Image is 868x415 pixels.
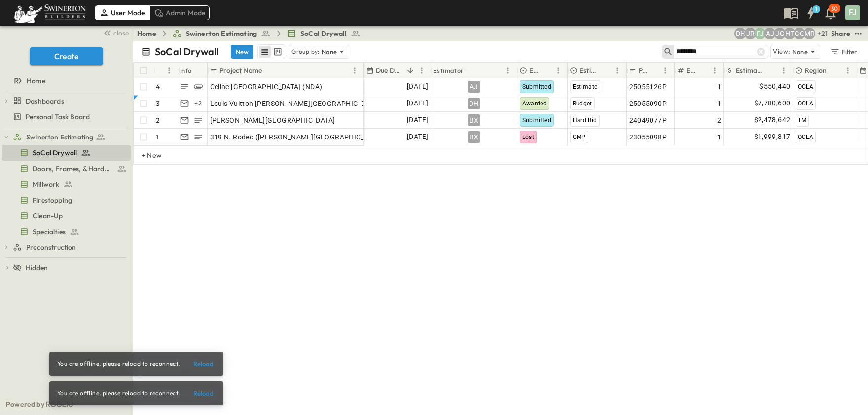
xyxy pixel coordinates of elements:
[717,99,721,108] span: 1
[784,28,796,39] div: Haaris Tahmas (haaris.tahmas@swinerton.com)
[717,115,721,125] span: 2
[210,82,323,92] span: Celine [GEOGRAPHIC_DATA] (NDA)
[33,179,59,189] span: Millwork
[803,28,815,39] div: Meghana Raj (meghana.raj@swinerton.com)
[629,132,667,142] span: 23055098P
[778,65,790,76] button: Menu
[573,83,598,90] span: Estimate
[257,44,285,59] div: table view
[407,98,428,109] span: [DATE]
[2,225,129,239] a: Specialties
[349,65,361,76] button: Menu
[815,5,817,13] h6: 1
[26,96,64,106] span: Dashboards
[468,131,480,143] div: BX
[210,115,335,125] span: [PERSON_NAME][GEOGRAPHIC_DATA]
[852,28,864,39] button: test
[33,148,77,158] span: SoCal Drywall
[26,112,90,122] span: Personal Task Board
[2,208,131,224] div: Clean-Uptest
[2,145,131,161] div: SoCal Drywalltest
[271,46,284,58] button: kanban view
[2,193,129,207] a: Firestopping
[805,66,827,75] p: Region
[407,131,428,142] span: [DATE]
[13,130,129,144] a: Swinerton Estimating
[754,114,791,126] span: $2,478,642
[579,66,599,75] p: Estimate Type
[26,263,48,273] span: Hidden
[33,227,66,237] span: Specialties
[180,57,192,84] div: Info
[736,66,765,75] p: Estimate Amount
[2,146,129,160] a: SoCal Drywall
[774,28,786,39] div: Jorge Garcia (jorgarcia@swinerton.com)
[522,134,535,140] span: Lost
[291,47,320,57] p: Group by:
[639,66,647,75] p: P-Code
[12,2,88,23] img: 6c363589ada0b36f064d841b69d3a419a338230e66bb0a533688fa5cc3e9e735.png
[2,224,131,240] div: Specialtiestest
[2,162,129,175] a: Doors, Frames, & Hardware
[744,28,756,39] div: Joshua Russell (joshua.russell@swinerton.com)
[844,4,861,21] button: FJ
[30,47,103,65] button: Create
[416,65,428,76] button: Menu
[99,26,131,39] button: close
[629,115,667,125] span: 24049077P
[157,65,168,76] button: Sort
[192,98,204,109] div: + 2
[798,100,814,107] span: OCLA
[33,195,72,205] span: Firestopping
[573,117,597,124] span: Hard Bid
[407,114,428,126] span: [DATE]
[466,65,477,76] button: Sort
[659,65,671,76] button: Menu
[2,109,131,125] div: Personal Task Boardtest
[612,65,623,76] button: Menu
[845,5,860,20] div: FJ
[231,45,253,59] button: New
[2,192,131,208] div: Firestoppingtest
[2,74,129,88] a: Home
[2,177,129,191] a: Millwork
[764,28,776,39] div: Anthony Jimenez (anthony.jimenez@swinerton.com)
[2,209,129,223] a: Clean-Up
[830,46,858,57] div: Filter
[687,66,696,75] p: Estimate Round
[754,28,766,39] div: Francisco J. Sanchez (frsanchez@swinerton.com)
[842,65,854,76] button: Menu
[188,356,219,372] button: Reload
[322,47,337,57] p: None
[2,176,131,192] div: Millworktest
[405,65,416,76] button: Sort
[156,82,160,92] p: 4
[210,132,424,142] span: 319 N. Rodeo ([PERSON_NAME][GEOGRAPHIC_DATA]) - Interior TI
[767,65,778,76] button: Sort
[522,100,547,107] span: Awarded
[2,240,131,255] div: Preconstructiontest
[709,65,721,76] button: Menu
[113,28,129,38] span: close
[287,29,361,38] a: SoCal Drywall
[792,47,808,57] p: None
[264,65,275,76] button: Sort
[734,28,746,39] div: Daryll Hayward (daryll.hayward@swinerton.com)
[156,115,160,125] p: 2
[33,164,113,173] span: Doors, Frames, & Hardware
[155,45,219,59] p: SoCal Drywall
[468,98,480,109] div: DH
[629,82,667,92] span: 25055126P
[829,65,839,76] button: Sort
[759,81,790,92] span: $550,440
[773,46,790,57] p: View:
[142,150,147,160] p: + New
[219,66,262,75] p: Project Name
[186,29,257,38] span: Swinerton Estimating
[149,5,210,20] div: Admin Mode
[817,29,827,38] p: + 21
[33,211,63,221] span: Clean-Up
[300,29,347,38] span: SoCal Drywall
[798,117,807,124] span: TM
[26,242,76,252] span: Preconstruction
